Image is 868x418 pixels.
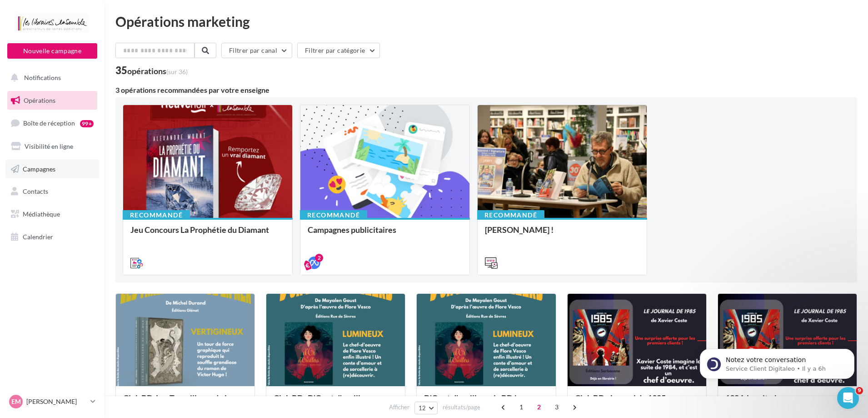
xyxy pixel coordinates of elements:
span: (sur 36) [166,68,188,76]
div: D'Or et d'oreillers - la BD ! [424,393,548,412]
span: Calendrier [23,233,53,241]
span: Visibilité en ligne [25,142,73,150]
div: Club BD_ Journal de 1985 [575,393,699,412]
div: Club BD_ D'Or et d'oreillers [274,393,398,412]
span: 2 [532,400,546,414]
span: Boîte de réception [23,119,75,127]
a: Boîte de réception99+ [5,113,99,133]
a: Contacts [5,182,99,201]
div: opérations [127,67,188,75]
span: Médiathèque [23,210,60,218]
a: Visibilité en ligne [5,137,99,156]
span: Notifications [24,74,61,81]
iframe: Intercom live chat [837,387,859,409]
span: EM [11,397,21,406]
span: 1 [514,400,529,414]
div: Recommandé [300,210,367,220]
button: Filtrer par canal [221,43,292,58]
iframe: Intercom notifications message [686,330,868,393]
span: Contacts [23,187,48,195]
a: Campagnes [5,160,99,179]
a: Calendrier [5,227,99,247]
div: Recommandé [477,210,544,220]
span: Opérations [24,96,55,104]
div: Jeu Concours La Prophétie du Diamant [130,225,285,243]
span: 3 [549,400,564,414]
a: Opérations [5,91,99,110]
div: [PERSON_NAME] ! [485,225,639,243]
span: résultats/page [443,403,480,412]
span: 12 [419,404,426,412]
span: 9 [856,387,863,394]
a: Médiathèque [5,205,99,224]
div: Club BD_Les Travailleurs de la mer [123,393,247,412]
button: Filtrer par catégorie [297,43,380,58]
div: 99+ [80,120,94,127]
button: Nouvelle campagne [7,43,97,59]
span: Afficher [389,403,409,412]
div: 35 [115,65,188,76]
div: Campagnes publicitaires [308,225,462,243]
button: Notifications [5,68,95,87]
div: Recommandé [123,210,190,220]
div: 3 opérations recommandées par votre enseigne [115,86,857,94]
p: [PERSON_NAME] [26,397,87,406]
button: 12 [414,402,438,414]
div: 2 [315,254,323,262]
div: Opérations marketing [115,15,857,28]
a: EM [PERSON_NAME] [7,393,97,410]
span: Campagnes [23,165,55,172]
